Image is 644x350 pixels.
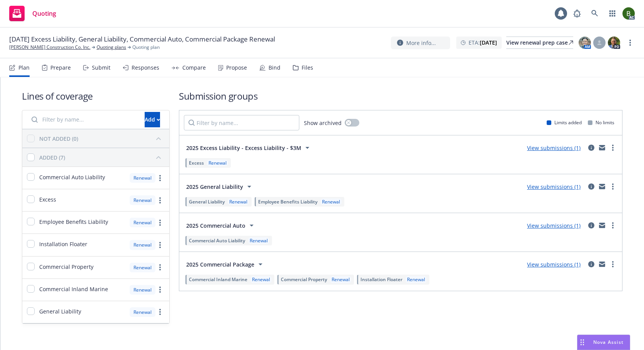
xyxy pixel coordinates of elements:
[155,240,165,250] a: more
[605,6,620,21] a: Switch app
[405,276,427,283] div: Renewal
[527,144,581,152] a: View submissions (1)
[39,263,93,271] span: Commercial Property
[587,260,596,269] a: circleInformation
[39,135,78,143] div: NOT ADDED (0)
[527,183,581,190] a: View submissions (1)
[22,90,170,102] h1: Lines of coverage
[186,144,301,152] span: 2025 Excess Liability - Excess Liability - $3M
[189,160,204,166] span: Excess
[608,37,620,49] img: photo
[186,260,254,268] span: 2025 Commercial Package
[597,221,607,230] a: mail
[155,173,165,183] a: more
[608,143,617,152] a: more
[506,37,573,49] a: View renewal prep case
[587,143,596,152] a: circleInformation
[130,307,155,317] div: Renewal
[182,65,206,71] div: Compare
[527,261,581,268] a: View submissions (1)
[155,218,165,227] a: more
[39,153,65,162] div: ADDED (7)
[587,221,596,230] a: circleInformation
[39,132,165,145] button: NOT ADDED (0)
[587,6,602,21] a: Search
[320,198,342,205] div: Renewal
[626,38,635,47] a: more
[189,237,245,244] span: Commercial Auto Liability
[597,182,607,191] a: mail
[27,112,140,127] input: Filter by name...
[145,112,160,127] div: Add
[189,276,247,283] span: Commercial Inland Marine
[9,35,275,44] span: [DATE] Excess Liability, General Liability, Commercial Auto, Commercial Package Renewal
[39,307,81,315] span: General Liability
[258,198,317,205] span: Employee Benefits Liability
[184,179,256,194] button: 2025 General Liability
[130,285,155,295] div: Renewal
[155,196,165,205] a: more
[360,276,402,283] span: Installation Floater
[130,240,155,250] div: Renewal
[577,335,630,350] button: Nova Assist
[184,140,314,155] button: 2025 Excess Liability - Excess Liability - $3M
[304,119,342,127] span: Show archived
[391,37,450,49] button: More info...
[32,10,56,17] span: Quoting
[527,222,581,229] a: View submissions (1)
[145,112,160,127] button: Add
[269,65,280,71] div: Bind
[130,218,155,227] div: Renewal
[250,276,272,283] div: Renewal
[39,151,165,163] button: ADDED (7)
[480,39,497,46] strong: [DATE]
[132,65,159,71] div: Responses
[330,276,351,283] div: Renewal
[179,90,622,102] h1: Submission groups
[130,263,155,272] div: Renewal
[186,183,243,191] span: 2025 General Liability
[579,37,591,49] img: photo
[622,7,635,20] img: photo
[39,218,108,226] span: Employee Benefits Liability
[608,260,617,269] a: more
[281,276,327,283] span: Commercial Property
[186,222,245,230] span: 2025 Commercial Auto
[569,6,585,21] a: Report a Bug
[130,195,155,205] div: Renewal
[597,143,607,152] a: mail
[97,44,126,51] a: Quoting plans
[6,3,59,24] a: Quoting
[608,221,617,230] a: more
[132,44,160,51] span: Quoting plan
[588,119,614,126] div: No limits
[50,65,71,71] div: Prepare
[184,257,267,272] button: 2025 Commercial Package
[189,198,225,205] span: General Liability
[406,39,436,47] span: More info...
[155,263,165,272] a: more
[577,335,587,350] div: Drag to move
[593,339,624,345] span: Nova Assist
[39,173,105,181] span: Commercial Auto Liability
[39,240,87,248] span: Installation Floater
[155,307,165,317] a: more
[130,173,155,183] div: Renewal
[207,160,228,166] div: Renewal
[608,182,617,191] a: more
[597,260,607,269] a: mail
[226,65,247,71] div: Propose
[302,65,313,71] div: Files
[39,195,56,203] span: Excess
[39,285,108,293] span: Commercial Inland Marine
[184,218,259,233] button: 2025 Commercial Auto
[248,237,269,244] div: Renewal
[9,44,90,51] a: [PERSON_NAME] Construction Co. Inc.
[469,38,497,47] span: ETA :
[587,182,596,191] a: circleInformation
[547,119,582,126] div: Limits added
[92,65,110,71] div: Submit
[18,65,30,71] div: Plan
[155,285,165,294] a: more
[228,198,249,205] div: Renewal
